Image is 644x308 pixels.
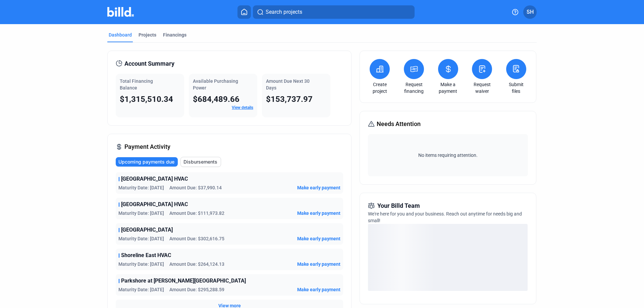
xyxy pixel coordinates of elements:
[121,175,188,183] span: [GEOGRAPHIC_DATA] HVAC
[109,32,132,38] div: Dashboard
[121,277,246,285] span: Parkshore at [PERSON_NAME][GEOGRAPHIC_DATA]
[139,32,156,38] div: Projects
[118,261,164,267] span: Maturity Date: [DATE]
[266,95,313,104] span: $153,737.97
[253,5,415,19] button: Search projects
[266,78,310,90] span: Amount Due Next 30 Days
[527,8,534,16] span: SH
[118,235,164,242] span: Maturity Date: [DATE]
[169,184,222,191] span: Amount Due: $37,990.14
[124,142,170,151] span: Payment Activity
[470,81,494,95] a: Request waiver
[118,184,164,191] span: Maturity Date: [DATE]
[193,95,239,104] span: $684,489.66
[169,235,224,242] span: Amount Due: $302,616.75
[523,5,537,19] button: SH
[121,200,188,208] span: [GEOGRAPHIC_DATA] HVAC
[121,226,173,234] span: [GEOGRAPHIC_DATA]
[371,152,525,159] span: No items requiring attention.
[118,210,164,217] span: Maturity Date: [DATE]
[169,210,224,217] span: Amount Due: $111,973.82
[124,59,174,68] span: Account Summary
[436,81,460,95] a: Make a payment
[368,224,528,291] div: loading
[107,7,134,17] img: Billd Company Logo
[368,211,522,223] span: We're here for you and your business. Reach out anytime for needs big and small!
[377,201,420,210] span: Your Billd Team
[377,119,421,129] span: Needs Attention
[118,286,164,293] span: Maturity Date: [DATE]
[266,8,302,16] span: Search projects
[121,251,171,259] span: Shoreline East HVAC
[504,81,528,95] a: Submit files
[232,105,253,110] a: View details
[297,210,340,217] button: Make early payment
[163,32,186,38] div: Financings
[297,235,340,242] button: Make early payment
[118,159,174,165] span: Upcoming payments due
[116,157,178,167] button: Upcoming payments due
[368,81,391,95] a: Create project
[120,78,153,90] span: Total Financing Balance
[297,286,340,293] button: Make early payment
[169,261,224,267] span: Amount Due: $264,124.13
[402,81,426,95] a: Request financing
[180,157,221,167] button: Disbursements
[120,95,173,104] span: $1,315,510.34
[193,78,238,90] span: Available Purchasing Power
[297,184,340,191] button: Make early payment
[297,261,340,267] button: Make early payment
[169,286,224,293] span: Amount Due: $295,288.59
[183,159,217,165] span: Disbursements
